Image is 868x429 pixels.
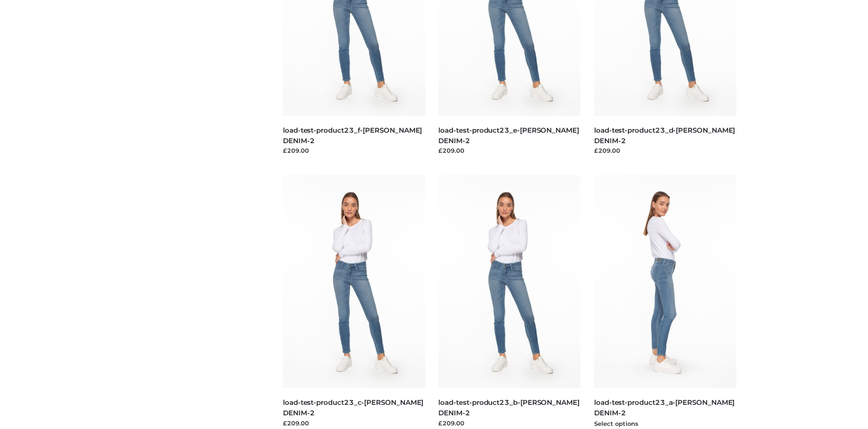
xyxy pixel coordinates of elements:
[834,367,857,390] span: Back to top
[594,398,734,417] a: load-test-product23_a-[PERSON_NAME] DENIM-2
[438,126,579,145] a: load-test-product23_e-[PERSON_NAME] DENIM-2
[594,146,736,155] div: £209.00
[283,146,425,155] div: £209.00
[283,126,422,145] a: load-test-product23_f-[PERSON_NAME] DENIM-2
[283,398,423,417] a: load-test-product23_c-[PERSON_NAME] DENIM-2
[594,420,638,427] a: Select options
[594,126,735,145] a: load-test-product23_d-[PERSON_NAME] DENIM-2
[438,398,579,417] a: load-test-product23_b-[PERSON_NAME] DENIM-2
[438,419,580,428] div: £209.00
[283,419,425,428] div: £209.00
[438,146,580,155] div: £209.00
